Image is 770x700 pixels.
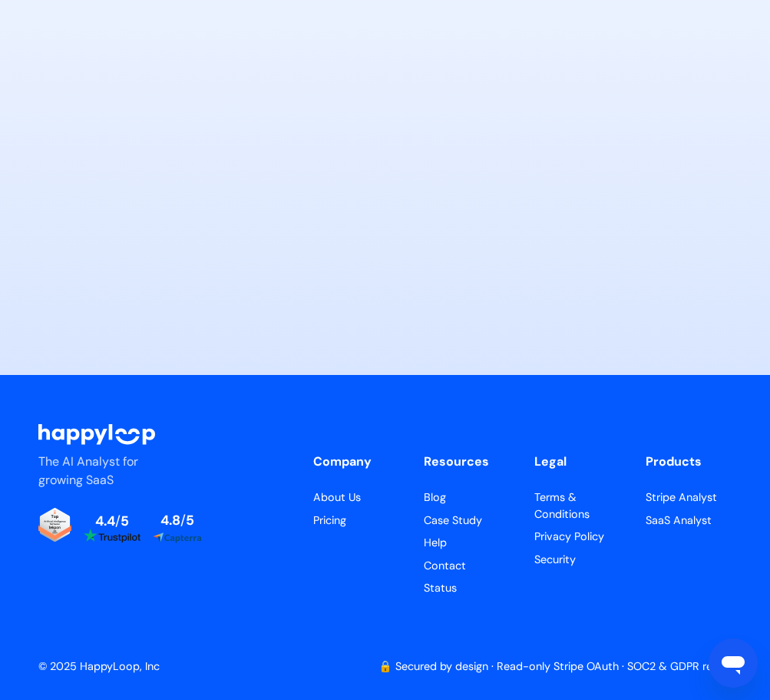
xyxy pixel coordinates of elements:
[84,515,140,542] a: Read reviews about HappyLoop on Trustpilot
[378,659,732,673] a: 🔒 Secured by design · Read-only Stripe OAuth · SOC2 & GDPR ready
[424,580,510,597] a: HappyLoop's Status
[95,515,129,529] div: 4.4 5
[646,513,732,529] a: HappyLoop's Privacy Policy
[313,513,399,529] a: View HappyLoop pricing plans
[646,453,732,471] div: Products
[38,508,71,549] a: Read reviews about HappyLoop on Tekpon
[180,512,186,529] span: /
[424,453,510,471] div: Resources
[534,552,620,569] a: HappyLoop's Security Page
[534,489,620,523] a: HappyLoop's Terms & Conditions
[424,513,510,529] a: Read HappyLoop case studies
[424,489,510,506] a: Read HappyLoop case studies
[709,639,758,688] iframe: Button to launch messaging window
[424,535,510,552] a: Get help with HappyLoop
[313,489,399,506] a: Learn more about HappyLoop
[153,514,202,544] a: Read reviews about HappyLoop on Capterra
[160,514,194,528] div: 4.8 5
[38,659,160,675] div: © 2025 HappyLoop, Inc
[534,529,620,546] a: HappyLoop's Privacy Policy
[424,558,510,575] a: Contact HappyLoop support
[115,513,121,529] span: /
[313,453,399,471] div: Company
[38,453,165,489] p: The AI Analyst for growing SaaS
[646,489,732,506] a: HappyLoop's Terms & Conditions
[534,453,620,471] div: Legal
